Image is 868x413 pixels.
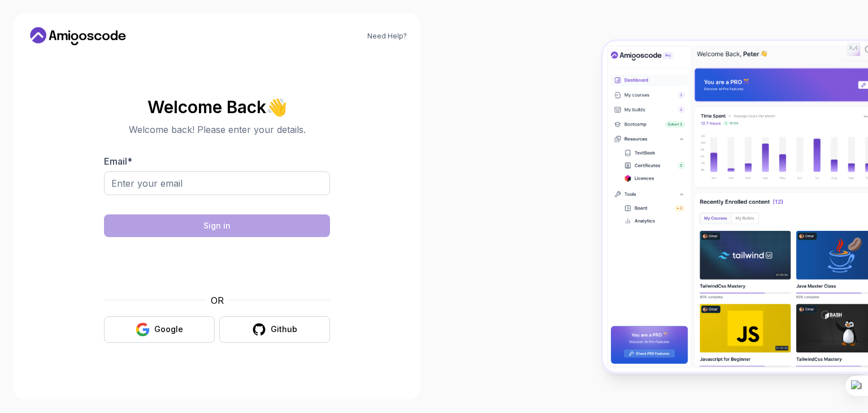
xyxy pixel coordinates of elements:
[266,97,287,116] span: 👋
[104,98,330,116] h2: Welcome Back
[104,214,330,237] button: Sign in
[211,294,224,307] p: OR
[27,27,129,45] a: Home link
[367,32,407,41] a: Need Help?
[271,324,297,335] div: Github
[104,156,132,167] label: Email *
[154,324,183,335] div: Google
[219,316,330,343] button: Github
[104,316,215,343] button: Google
[132,244,302,287] iframe: Widget containing checkbox for hCaptcha security challenge
[104,171,330,195] input: Enter your email
[104,123,330,136] p: Welcome back! Please enter your details.
[603,41,868,372] img: Amigoscode Dashboard
[203,220,231,231] div: Sign in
